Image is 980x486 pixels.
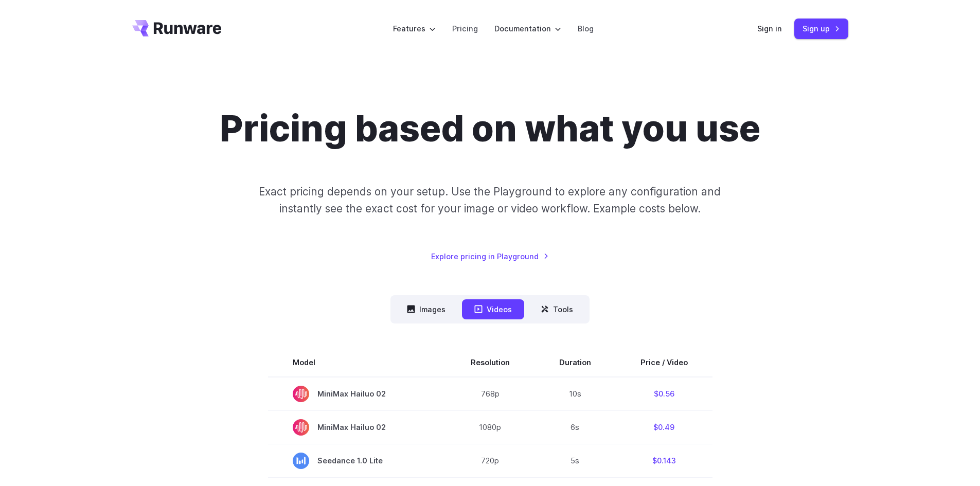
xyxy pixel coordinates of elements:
td: $0.56 [616,377,712,411]
label: Documentation [494,23,561,34]
th: Duration [534,348,616,377]
td: 768p [446,377,534,411]
a: Sign in [757,23,782,34]
a: Explore pricing in Playground [431,250,549,262]
th: Resolution [446,348,534,377]
button: Images [395,299,458,319]
a: Sign up [794,19,848,39]
a: Pricing [452,23,478,34]
td: 1080p [446,410,534,444]
a: Blog [578,23,594,34]
span: MiniMax Hailuo 02 [293,419,421,436]
a: Go to / [132,20,222,37]
td: $0.143 [616,444,712,477]
h1: Pricing based on what you use [220,107,760,150]
td: 5s [534,444,616,477]
th: Model [268,348,446,377]
span: MiniMax Hailuo 02 [293,386,421,402]
th: Price / Video [616,348,712,377]
button: Tools [528,299,585,319]
td: 10s [534,377,616,411]
p: Exact pricing depends on your setup. Use the Playground to explore any configuration and instantl... [239,183,740,218]
td: 720p [446,444,534,477]
span: Seedance 1.0 Lite [293,453,421,469]
label: Features [393,23,436,34]
td: 6s [534,410,616,444]
button: Videos [462,299,524,319]
td: $0.49 [616,410,712,444]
